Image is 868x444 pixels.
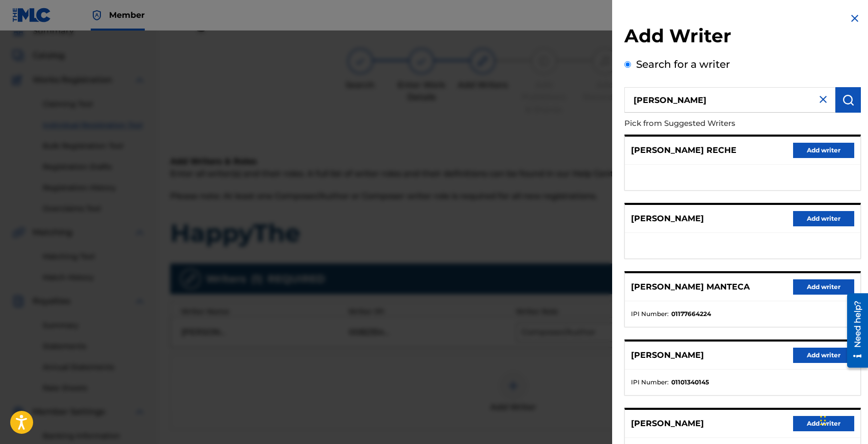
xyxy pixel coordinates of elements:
button: Add writer [793,143,854,158]
span: IPI Number : [631,309,669,319]
button: Add writer [793,416,854,431]
label: Search for a writer [636,58,730,70]
span: Member [109,9,145,21]
iframe: Chat Widget [817,395,868,444]
p: [PERSON_NAME] RECHE [631,144,737,156]
button: Add writer [793,348,854,363]
strong: 01177664224 [671,309,711,319]
h2: Add Writer [624,24,861,50]
iframe: Resource Center [839,289,868,371]
p: Pick from Suggested Writers [624,113,803,135]
button: Add writer [793,279,854,295]
input: Search writer's name or IPI Number [624,87,835,113]
img: MLC Logo [12,8,51,22]
p: [PERSON_NAME] MANTECA [631,281,750,293]
img: close [817,93,829,106]
div: Widget chat [817,395,868,444]
strong: 01101340145 [671,378,709,387]
p: [PERSON_NAME] [631,417,704,430]
div: Trascina [820,405,826,436]
span: IPI Number : [631,378,669,387]
img: Top Rightsholder [91,9,103,21]
p: [PERSON_NAME] [631,213,704,225]
img: Search Works [842,94,854,106]
button: Add writer [793,211,854,226]
p: [PERSON_NAME] [631,349,704,361]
